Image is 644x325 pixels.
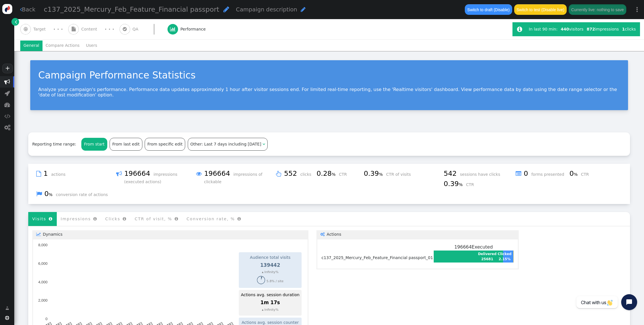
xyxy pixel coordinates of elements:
[260,262,280,268] span: 139442
[82,138,107,150] div: From start
[622,27,625,31] b: 1
[514,4,567,15] button: Switch to test (Disable live)
[38,280,48,284] text: 4,000
[170,27,175,31] span: 
[223,6,229,13] span: 
[237,217,241,221] span: 
[444,169,459,177] span: 542
[5,305,9,311] span: 
[38,261,48,266] text: 6,000
[241,270,299,275] div: ▴ Infinity%
[478,251,497,262] td: Delivered 25681
[316,169,338,177] span: 0.28
[116,169,122,178] span: 
[332,172,336,177] small: %
[11,18,19,26] a: 
[236,6,297,13] span: Campaign description
[123,217,127,221] span: 
[124,172,177,184] span: impressions (executed actions)
[460,172,504,177] span: sessions have clicks
[32,141,80,147] div: Reporting time range:
[261,300,280,305] span: 1m 17s
[465,4,512,15] button: Switch to draft (Disable)
[466,182,478,187] span: CTR
[241,308,299,312] div: ▴ Infinity%
[124,169,152,177] span: 196664
[36,169,41,178] span: 
[51,172,69,177] span: actions
[574,172,578,177] small: %
[38,68,620,82] div: Campaign Performance Statistics
[53,25,63,33] div: · · ·
[20,41,43,51] li: General
[123,27,127,31] span: 
[2,4,12,14] img: logo-icon.svg
[1,303,13,313] a: 
[20,19,68,39] a:  Target · · ·
[183,212,245,226] li: Conversion rate, %
[581,172,593,177] span: CTR
[204,172,263,184] span: impressions of clickable
[83,41,100,51] li: Users
[81,26,100,32] span: Content
[630,1,644,18] a: ⋮
[5,90,10,96] span: 
[434,244,514,251] div: Executed
[57,212,101,226] li: Impressions
[4,113,10,119] span: 
[524,169,530,177] span: 0
[316,230,519,239] a: Actions
[561,27,569,31] b: 440
[5,316,9,320] span: 
[497,251,512,262] td: Clicked 2.15%
[321,243,433,265] td: c137_2025_Mercury_Feb_Feature_Financial passport_01
[110,138,142,150] div: From last edit
[4,79,10,85] span: 
[241,292,300,298] td: Actions avg. session duration
[379,172,383,177] small: %
[105,25,114,33] div: · · ·
[531,172,568,177] span: forms presented
[44,5,219,13] span: c137_2025_Mercury_Feb_Feature_Financial passport
[320,232,327,236] span: 
[32,230,308,239] a: Dynamics
[339,172,351,177] span: CTR
[180,26,208,32] span: Performance
[24,27,28,31] span: 
[4,102,10,108] span: 
[145,138,185,150] div: From specific edit
[386,172,415,177] span: CTR of visits
[190,142,261,146] span: Other: Last 7 days including [DATE]
[301,7,306,12] span: 
[196,169,202,178] span: 
[529,26,559,32] div: In last 90 min:
[36,232,43,236] span: 
[622,27,636,31] span: clicks
[56,192,112,197] span: conversion rate of actions
[267,279,284,283] span: 5.8% / site
[587,27,619,31] span: impressions
[300,172,315,177] span: clicks
[45,317,47,321] text: 0
[38,243,48,247] text: 8,000
[38,298,48,302] text: 2,000
[68,19,120,39] a:  Content · · ·
[364,169,385,177] span: 0.39
[28,212,57,226] li: Visits
[454,244,472,250] span: 196664
[559,26,585,32] div: visitors
[33,26,48,32] span: Target
[204,169,232,177] span: 196664
[101,212,131,226] li: Clicks
[131,212,183,226] li: CTR of visit, %
[44,190,54,198] span: 0
[15,19,17,25] span: 
[132,26,141,32] span: QA
[120,19,167,39] a:  QA
[20,5,36,14] a: Back
[587,27,595,31] b: 872
[516,169,521,178] span: 
[459,182,463,187] small: %
[49,217,53,221] span: 
[241,254,300,261] td: Audience total visits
